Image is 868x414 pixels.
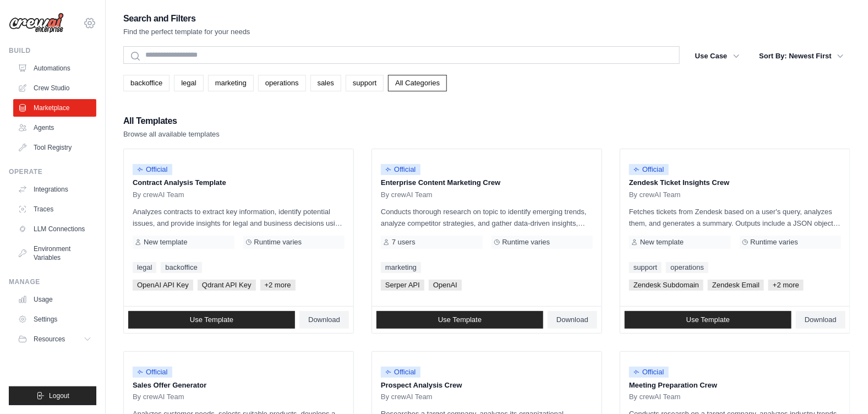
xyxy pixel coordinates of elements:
[13,310,96,328] a: Settings
[133,262,156,273] a: legal
[666,262,708,273] a: operations
[708,280,764,291] span: Zendesk Email
[123,75,170,91] a: backoffice
[629,393,681,401] span: By crewAI Team
[9,386,96,405] button: Logout
[13,119,96,137] a: Agents
[503,238,550,247] span: Runtime varies
[49,391,69,400] span: Logout
[686,315,730,324] span: Use Template
[310,75,341,91] a: sales
[629,190,681,199] span: By crewAI Team
[805,315,837,324] span: Download
[128,311,295,329] a: Use Template
[258,75,306,91] a: operations
[13,240,96,266] a: Environment Variables
[161,262,201,273] a: backoffice
[190,315,233,324] span: Use Template
[548,311,597,329] a: Download
[144,238,187,247] span: New template
[689,46,746,66] button: Use Case
[751,238,799,247] span: Runtime varies
[13,200,96,218] a: Traces
[629,280,703,291] span: Zendesk Subdomain
[13,99,96,117] a: Marketplace
[629,206,841,229] p: Fetches tickets from Zendesk based on a user's query, analyzes them, and generates a summary. Out...
[376,311,543,329] a: Use Template
[381,280,424,291] span: Serper API
[768,280,804,291] span: +2 more
[392,238,416,247] span: 7 users
[381,262,421,273] a: marketing
[133,177,345,188] p: Contract Analysis Template
[13,79,96,97] a: Crew Studio
[123,11,250,26] h2: Search and Filters
[381,190,433,199] span: By crewAI Team
[629,380,841,391] p: Meeting Preparation Crew
[629,177,841,188] p: Zendesk Ticket Insights Crew
[123,113,220,129] h2: All Templates
[133,393,184,401] span: By crewAI Team
[625,311,791,329] a: Use Template
[299,311,349,329] a: Download
[123,26,250,37] p: Find the perfect template for your needs
[308,315,340,324] span: Download
[133,280,193,291] span: OpenAI API Key
[9,46,96,55] div: Build
[381,380,593,391] p: Prospect Analysis Crew
[381,164,421,175] span: Official
[346,75,384,91] a: support
[381,367,421,378] span: Official
[556,315,588,324] span: Download
[438,315,482,324] span: Use Template
[13,59,96,77] a: Automations
[429,280,462,291] span: OpenAI
[133,190,184,199] span: By crewAI Team
[13,220,96,238] a: LLM Connections
[123,129,220,140] p: Browse all available templates
[753,46,850,66] button: Sort By: Newest First
[9,277,96,286] div: Manage
[34,335,65,344] span: Resources
[9,13,64,34] img: Logo
[13,291,96,308] a: Usage
[13,139,96,156] a: Tool Registry
[796,311,845,329] a: Download
[13,181,96,198] a: Integrations
[133,206,345,229] p: Analyzes contracts to extract key information, identify potential issues, and provide insights fo...
[381,177,593,188] p: Enterprise Content Marketing Crew
[260,280,296,291] span: +2 more
[13,330,96,348] button: Resources
[198,280,256,291] span: Qdrant API Key
[629,262,662,273] a: support
[629,367,669,378] span: Official
[381,393,433,401] span: By crewAI Team
[133,380,345,391] p: Sales Offer Generator
[133,367,172,378] span: Official
[640,238,684,247] span: New template
[388,75,447,91] a: All Categories
[254,238,302,247] span: Runtime varies
[174,75,203,91] a: legal
[9,167,96,176] div: Operate
[133,164,172,175] span: Official
[629,164,669,175] span: Official
[208,75,254,91] a: marketing
[381,206,593,229] p: Conducts thorough research on topic to identify emerging trends, analyze competitor strategies, a...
